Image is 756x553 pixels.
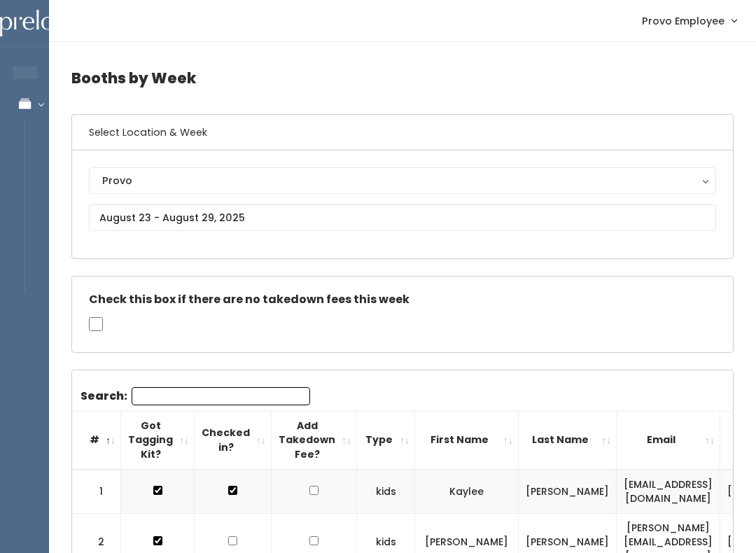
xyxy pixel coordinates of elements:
td: [EMAIL_ADDRESS][DOMAIN_NAME] [617,470,720,514]
th: Email: activate to sort column ascending [617,411,720,469]
th: Last Name: activate to sort column ascending [519,411,617,469]
h4: Booths by Week [71,59,734,97]
span: Provo Employee [642,13,724,29]
label: Search: [80,387,310,405]
a: Provo Employee [628,6,750,36]
th: Checked in?: activate to sort column ascending [195,411,272,469]
input: August 23 - August 29, 2025 [89,204,716,231]
th: Got Tagging Kit?: activate to sort column ascending [121,411,195,469]
input: Search: [132,387,310,405]
th: Type: activate to sort column ascending [357,411,415,469]
td: Kaylee [415,470,519,514]
button: Provo [89,167,716,194]
div: Provo [102,173,703,188]
h5: Check this box if there are no takedown fees this week [89,293,716,306]
h6: Select Location & Week [72,115,733,150]
td: kids [357,470,415,514]
th: First Name: activate to sort column ascending [415,411,519,469]
th: #: activate to sort column descending [72,411,121,469]
td: 1 [72,470,121,514]
td: [PERSON_NAME] [519,470,617,514]
th: Add Takedown Fee?: activate to sort column ascending [272,411,357,469]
